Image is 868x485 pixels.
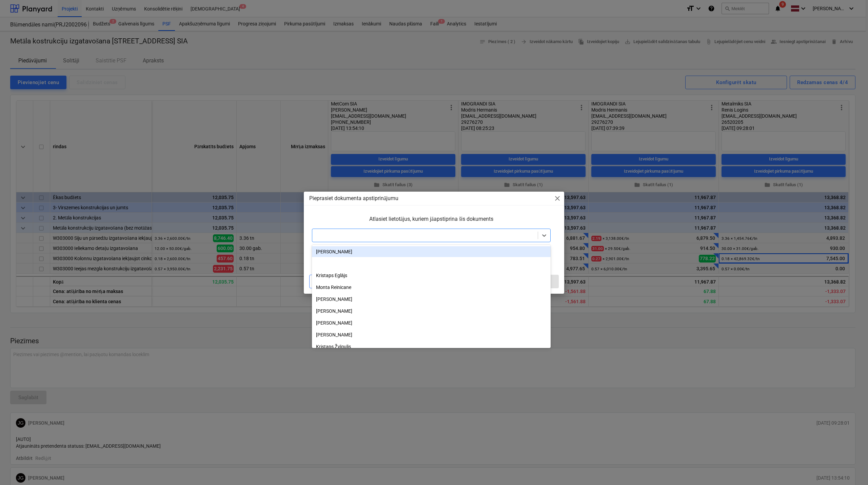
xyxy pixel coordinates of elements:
div: Kristaps Eglājs [312,270,551,281]
div: Monta Reinicane [312,282,551,293]
button: Atcelt [309,275,340,288]
p: Atlasiet lietotājus, kuriem jāapstiprina šis dokuments [312,215,551,223]
div: Reini Gaigalis [312,317,551,328]
p: Pieprasiet dokumenta apstiprinājumu [309,194,398,202]
span: close [553,194,561,202]
div: Jānis Grāmatnieks [312,306,551,316]
div: Kristaps Žvīgulis [312,341,551,352]
div: [PERSON_NAME] [312,246,551,257]
iframe: Chat Widget [834,452,868,485]
div: Mārtiņš Pogulis [312,294,551,305]
div: [PERSON_NAME] [312,294,551,305]
div: [PERSON_NAME] [312,329,551,340]
div: Andrejs Lebedevs [312,246,551,257]
div: [PERSON_NAME] [312,306,551,316]
div: [PERSON_NAME] [312,317,551,328]
div: Guntis Zīlis [312,329,551,340]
